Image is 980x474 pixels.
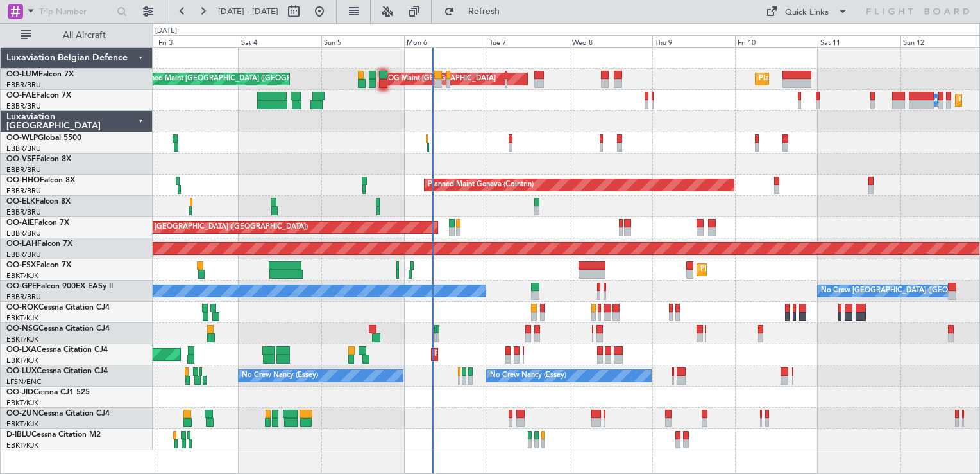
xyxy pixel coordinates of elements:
[6,134,38,142] span: OO-WLP
[6,367,108,375] a: OO-LUXCessna Citation CJ4
[6,325,110,333] a: OO-NSGCessna Citation CJ4
[652,35,735,47] div: Thu 9
[6,198,35,206] span: OO-ELK
[6,410,38,417] span: OO-ZUN
[6,240,72,248] a: OO-LAHFalcon 7X
[6,419,38,429] a: EBKT/KJK
[438,1,515,22] button: Refresh
[6,431,31,439] span: D-IBLU
[6,346,37,354] span: OO-LXA
[457,7,511,16] span: Refresh
[6,229,41,238] a: EBBR/BRU
[6,92,36,100] span: OO-FAE
[6,356,38,365] a: EBKT/KJK
[321,35,404,47] div: Sun 5
[97,218,308,237] div: Unplanned Maint [GEOGRAPHIC_DATA] ([GEOGRAPHIC_DATA])
[6,186,41,196] a: EBBR/BRU
[428,175,534,195] div: Planned Maint Geneva (Cointrin)
[818,35,900,47] div: Sat 11
[6,219,34,227] span: OO-AIE
[6,177,40,184] span: OO-HHO
[137,69,369,89] div: Planned Maint [GEOGRAPHIC_DATA] ([GEOGRAPHIC_DATA] National)
[6,144,41,154] a: EBBR/BRU
[6,155,36,163] span: OO-VSF
[487,35,570,47] div: Tue 7
[239,35,321,47] div: Sat 4
[6,389,90,396] a: OO-JIDCessna CJ1 525
[6,441,38,450] a: EBKT/KJK
[6,283,37,290] span: OO-GPE
[700,260,850,279] div: Planned Maint Kortrijk-[GEOGRAPHIC_DATA]
[6,207,41,217] a: EBBR/BRU
[155,26,177,37] div: [DATE]
[6,250,41,259] a: EBBR/BRU
[6,240,37,248] span: OO-LAH
[33,31,135,40] span: All Aircraft
[6,292,41,302] a: EBBR/BRU
[6,165,41,175] a: EBBR/BRU
[14,25,139,46] button: All Aircraft
[6,71,74,78] a: OO-LUMFalcon 7X
[735,35,818,47] div: Fri 10
[6,92,71,100] a: OO-FAEFalcon 7X
[490,366,566,385] div: No Crew Nancy (Essey)
[6,304,110,312] a: OO-ROKCessna Citation CJ4
[242,366,318,385] div: No Crew Nancy (Essey)
[6,377,42,387] a: LFSN/ENC
[6,325,38,333] span: OO-NSG
[156,35,239,47] div: Fri 3
[6,398,38,408] a: EBKT/KJK
[6,367,37,375] span: OO-LUX
[6,101,41,111] a: EBBR/BRU
[404,35,487,47] div: Mon 6
[6,155,71,163] a: OO-VSFFalcon 8X
[6,177,75,184] a: OO-HHOFalcon 8X
[6,346,108,354] a: OO-LXACessna Citation CJ4
[6,219,69,227] a: OO-AIEFalcon 7X
[6,134,81,142] a: OO-WLPGlobal 5500
[6,198,71,206] a: OO-ELKFalcon 8X
[218,6,278,17] span: [DATE] - [DATE]
[6,261,36,269] span: OO-FSX
[6,71,38,78] span: OO-LUM
[6,389,33,396] span: OO-JID
[6,80,41,90] a: EBBR/BRU
[6,335,38,344] a: EBKT/KJK
[570,35,652,47] div: Wed 8
[6,283,113,290] a: OO-GPEFalcon 900EX EASy II
[6,431,101,439] a: D-IBLUCessna Citation M2
[785,6,829,19] div: Quick Links
[435,345,584,364] div: Planned Maint Kortrijk-[GEOGRAPHIC_DATA]
[759,1,854,22] button: Quick Links
[6,410,110,417] a: OO-ZUNCessna Citation CJ4
[39,2,113,21] input: Trip Number
[6,304,38,312] span: OO-ROK
[6,261,71,269] a: OO-FSXFalcon 7X
[6,313,38,323] a: EBKT/KJK
[6,271,38,281] a: EBKT/KJK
